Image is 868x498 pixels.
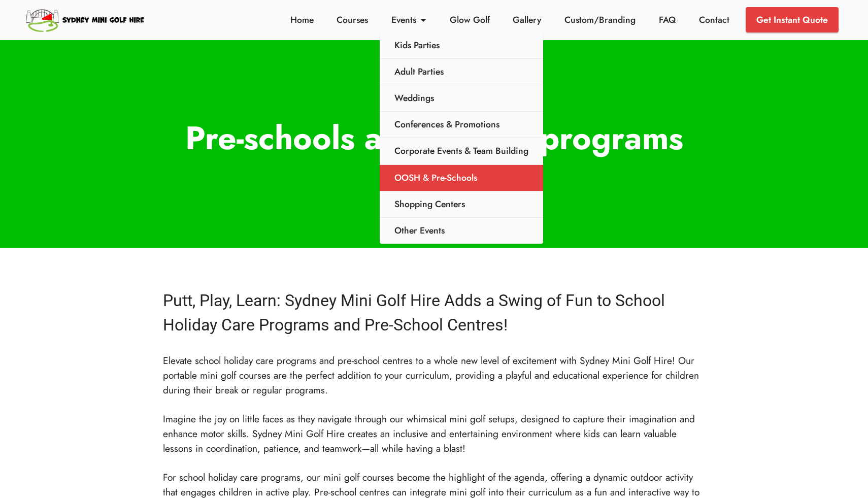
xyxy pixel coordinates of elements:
[746,7,839,32] a: Get Instant Quote
[185,115,683,161] strong: Pre-schools and OOSH programs
[380,191,543,218] a: Shopping Centers
[24,5,147,35] img: Sydney Mini Golf Hire
[380,138,543,164] a: Corporate Events & Team Building
[380,165,543,191] a: OOSH & Pre-Schools
[287,13,316,26] a: Home
[696,13,732,26] a: Contact
[380,59,543,85] a: Adult Parties
[380,32,543,59] a: Kids Parties
[389,13,429,26] a: Events
[656,13,679,26] a: FAQ
[380,112,543,138] a: Conferences & Promotions
[510,13,544,26] a: Gallery
[447,13,492,26] a: Glow Golf
[163,288,705,337] h4: Putt, Play, Learn: Sydney Mini Golf Hire Adds a Swing of Fun to School Holiday Care Programs and ...
[562,13,639,26] a: Custom/Branding
[334,13,371,26] a: Courses
[380,85,543,112] a: Weddings
[380,218,543,244] a: Other Events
